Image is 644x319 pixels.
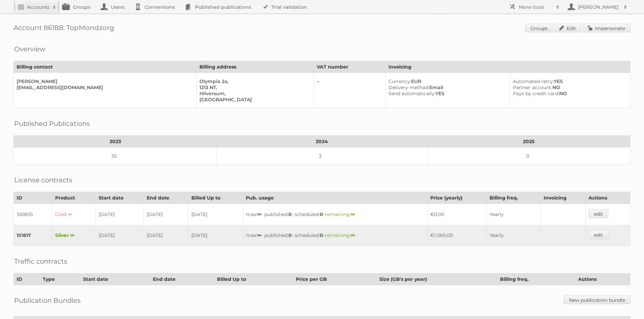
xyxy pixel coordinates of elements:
a: edit [589,209,609,218]
td: [DATE] [189,204,243,225]
h2: Traffic contracts [14,256,67,266]
th: Pub. usage [243,192,427,204]
td: max: - published: - scheduled: - [243,204,427,225]
th: Start date [80,273,150,285]
th: Billing freq. [497,273,575,285]
td: 100835 [14,204,52,225]
a: Edit [554,24,581,32]
td: €0,00 [427,204,487,225]
strong: 0 [288,211,292,217]
div: EUR [388,78,504,84]
div: [EMAIL_ADDRESS][DOMAIN_NAME] [17,84,191,90]
th: Billing address [197,61,314,73]
td: [DATE] [189,225,243,246]
th: 2023 [14,136,217,148]
td: 0 [427,148,630,165]
strong: ∞ [351,211,355,217]
td: 101617 [14,225,52,246]
h2: Accounts [27,4,49,10]
div: YES [388,90,504,97]
td: Silver ∞ [52,225,96,246]
th: Billing contact [14,61,197,73]
th: Price (yearly) [427,192,487,204]
div: NO [513,84,625,90]
strong: ∞ [351,232,355,238]
h2: Overview [14,44,45,54]
th: ID [14,273,40,285]
div: NO [513,90,625,97]
div: [GEOGRAPHIC_DATA] [199,97,308,103]
td: Gold ∞ [52,204,96,225]
th: Actions [575,273,630,285]
th: Invoicing [541,192,586,204]
th: Invoicing [385,61,630,73]
td: [DATE] [96,204,144,225]
td: 2 [217,148,428,165]
strong: 0 [320,211,323,217]
span: remaining: [325,232,355,238]
th: ID [14,192,52,204]
div: 1213 NT, [199,84,308,90]
span: Send automatically: [388,90,435,97]
span: Pays by credit card: [513,90,559,97]
td: 35 [14,148,217,165]
td: [DATE] [144,204,189,225]
td: max: - published: - scheduled: - [243,225,427,246]
th: Price per GB [293,273,376,285]
a: Groups [525,24,553,32]
h2: Published Publications [14,118,90,129]
span: Currency: [388,78,411,84]
th: Billed Up to [189,192,243,204]
th: Actions [586,192,630,204]
th: Billed Up to [214,273,293,285]
div: Hilversum, [199,90,308,97]
span: Automated retry: [513,78,554,84]
div: Olympia 2a, [199,78,308,84]
td: Yearly [487,204,541,225]
div: YES [513,78,625,84]
th: VAT number [314,61,385,73]
strong: ∞ [257,211,261,217]
a: edit [589,230,609,239]
h1: Account 86188: TopMondzorg [14,24,630,34]
th: Type [40,273,80,285]
td: [DATE] [96,225,144,246]
strong: 0 [320,232,323,238]
h2: License contracts [14,175,72,185]
div: [PERSON_NAME] [17,78,191,84]
td: €1.069,00 [427,225,487,246]
td: Yearly [487,225,541,246]
th: Start date [96,192,144,204]
td: – [314,73,385,108]
th: 2025 [427,136,630,148]
a: Impersonate [583,24,630,32]
div: Email [388,84,504,90]
span: remaining: [325,211,355,217]
strong: 0 [288,232,292,238]
strong: ∞ [257,232,261,238]
h2: [PERSON_NAME] [576,4,620,10]
a: New publication bundle [564,295,630,304]
td: [DATE] [144,225,189,246]
th: Size (GB's per year) [376,273,497,285]
th: Billing freq. [487,192,541,204]
th: End date [150,273,214,285]
h2: More tools [519,4,553,10]
th: End date [144,192,189,204]
th: 2024 [217,136,428,148]
th: Product [52,192,96,204]
span: Delivery method: [388,84,429,90]
span: Partner account: [513,84,552,90]
h2: Publication Bundles [14,295,81,305]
